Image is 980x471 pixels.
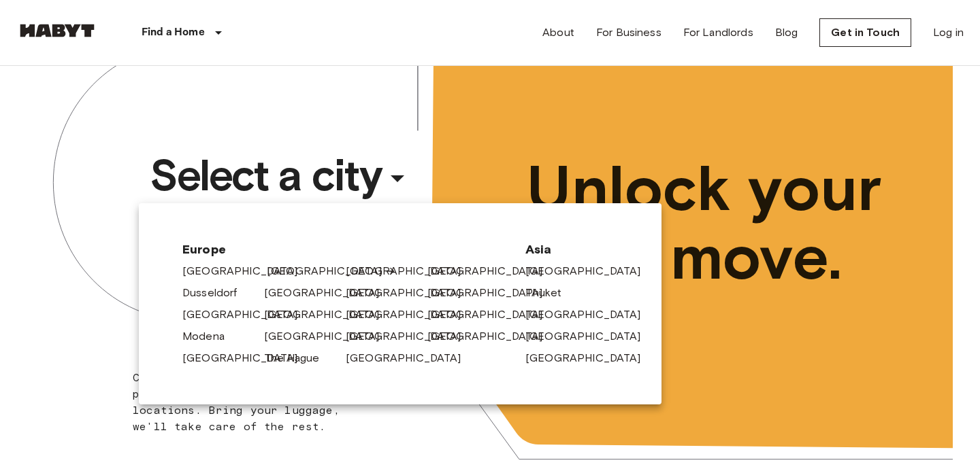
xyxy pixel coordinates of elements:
span: Asia [525,241,618,258]
a: The Hague [264,350,333,366]
a: Phuket [525,285,575,301]
a: [GEOGRAPHIC_DATA] [346,350,475,366]
a: Modena [182,328,238,345]
a: [GEOGRAPHIC_DATA] [346,263,475,279]
a: [GEOGRAPHIC_DATA] [182,350,312,366]
a: [GEOGRAPHIC_DATA] [264,307,393,323]
a: [GEOGRAPHIC_DATA] [525,350,655,366]
a: [GEOGRAPHIC_DATA] [346,307,475,323]
a: [GEOGRAPHIC_DATA] [264,285,393,301]
a: [GEOGRAPHIC_DATA] [427,328,557,345]
a: [GEOGRAPHIC_DATA] [525,328,655,345]
a: [GEOGRAPHIC_DATA] [427,307,557,323]
a: [GEOGRAPHIC_DATA] [182,263,312,279]
a: [GEOGRAPHIC_DATA] [267,263,396,279]
a: [GEOGRAPHIC_DATA] [182,307,312,323]
a: [GEOGRAPHIC_DATA] [427,263,557,279]
a: [GEOGRAPHIC_DATA] [525,307,655,323]
a: [GEOGRAPHIC_DATA] [264,328,393,345]
a: Dusseldorf [182,285,251,301]
a: [GEOGRAPHIC_DATA] [346,328,475,345]
a: [GEOGRAPHIC_DATA] [427,285,557,301]
span: Europe [182,241,504,258]
a: [GEOGRAPHIC_DATA] [346,285,475,301]
a: [GEOGRAPHIC_DATA] [525,263,655,279]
